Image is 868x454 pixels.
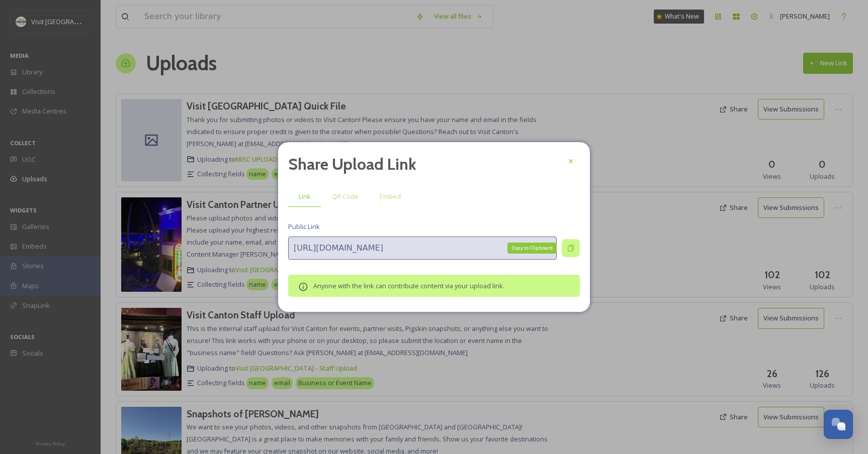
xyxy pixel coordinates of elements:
[288,222,320,232] span: Public Link
[824,410,853,439] button: Open Chat
[380,192,401,201] span: Embed
[332,192,359,201] span: QR Code
[299,192,311,201] span: Link
[288,152,416,176] h2: Share Upload Link
[507,243,557,254] div: Copy to Clipboard
[313,281,504,290] span: Anyone with the link can contribute content via your upload link.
